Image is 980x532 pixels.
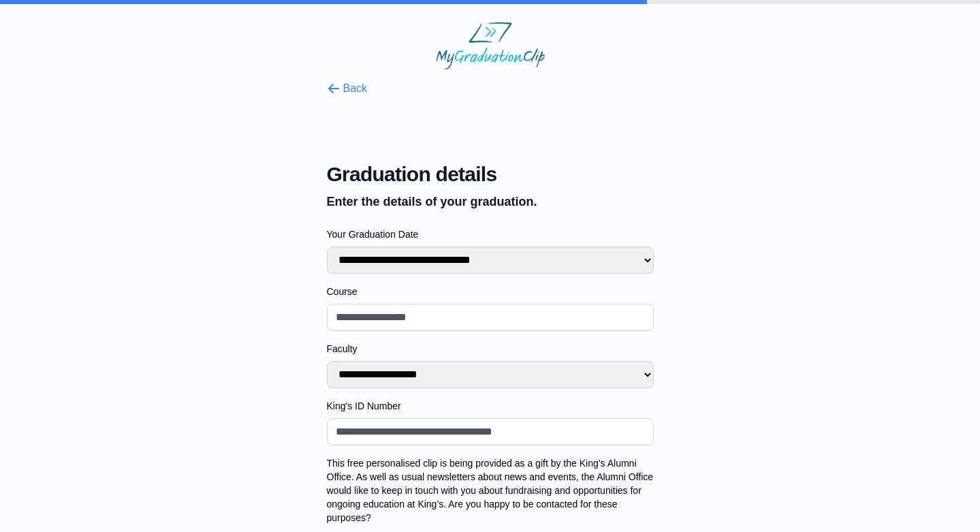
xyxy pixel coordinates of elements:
label: Faculty [327,342,654,356]
p: Enter the details of your graduation. [327,192,654,211]
span: Graduation details [327,162,654,187]
button: Back [327,80,368,97]
label: King's ID Number [327,399,654,413]
label: This free personalised clip is being provided as a gift by the King’s Alumni Office. As well as u... [327,456,654,525]
label: Course [327,285,654,298]
img: MyGraduationClip [436,22,545,69]
label: Your Graduation Date [327,228,654,241]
